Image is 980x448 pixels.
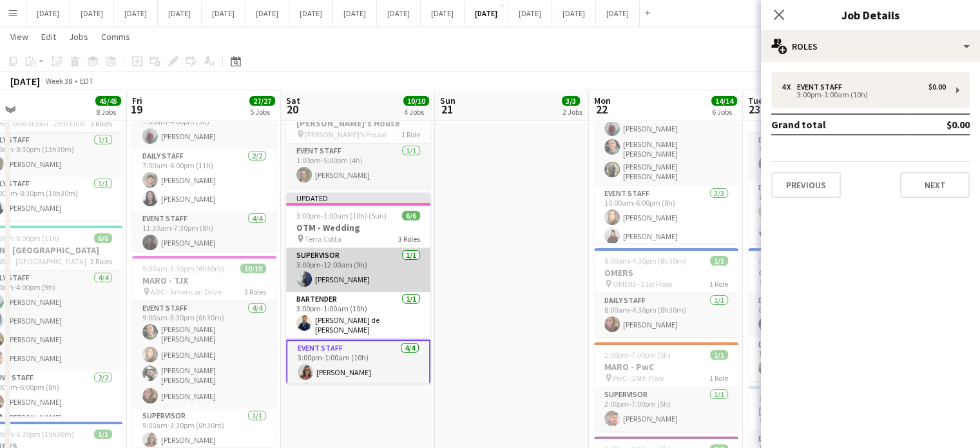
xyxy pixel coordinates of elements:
[403,96,429,106] span: 10/10
[132,211,276,315] app-card-role: Event Staff4/411:30am-7:30pm (8h)[PERSON_NAME]
[594,293,738,337] app-card-role: Daily Staff1/18:00am-4:30pm (8h30m)[PERSON_NAME]
[604,350,671,360] span: 2:00pm-7:00pm (5h)
[286,340,430,446] app-card-role: Event Staff4/43:00pm-1:00am (10h)[PERSON_NAME]
[508,1,552,26] button: [DATE]
[748,180,892,243] app-card-role: Daily Staff2/210:00am-6:00pm (8h)[PERSON_NAME][PERSON_NAME]
[64,28,93,45] a: Jobs
[748,405,892,416] h3: [PERSON_NAME]'s House
[594,267,738,278] h3: OMERS
[797,83,847,92] div: Event Staff
[398,234,420,244] span: 3 Roles
[596,1,640,26] button: [DATE]
[771,114,909,135] td: Grand total
[286,99,430,188] app-job-card: 1:00pm-5:00pm (4h)1/1[PERSON_NAME]'s House [PERSON_NAME]'s House1 RoleEvent Staff1/11:00pm-5:00pm...
[761,6,980,23] h3: Job Details
[552,1,596,26] button: [DATE]
[746,102,763,117] span: 23
[909,114,970,135] td: $0.00
[709,279,728,289] span: 1 Role
[562,107,582,117] div: 2 Jobs
[142,264,224,273] span: 9:00am-3:30pm (6h30m)
[80,76,93,86] div: EDT
[758,394,829,404] span: 10:00am-6:00pm (8h)
[96,107,120,117] div: 8 Jobs
[771,172,841,198] button: Previous
[249,96,275,106] span: 27/27
[782,92,946,98] div: 3:00pm-1:00am (10h)
[286,292,430,340] app-card-role: Bartender1/13:00pm-1:00am (10h)[PERSON_NAME] de [PERSON_NAME]
[245,1,289,26] button: [DATE]
[594,342,738,431] app-job-card: 2:00pm-7:00pm (5h)1/1MARO - PwC PwC - 26th Floor1 RoleSupervisor1/12:00pm-7:00pm (5h)[PERSON_NAME]
[286,95,300,106] span: Sat
[748,337,892,381] app-card-role: Daily Staff1/110:00am-6:30pm (8h30m)[PERSON_NAME]
[709,373,728,383] span: 1 Role
[594,248,738,337] div: 8:00am-4:30pm (8h30m)1/1OMERS OMERS - 21st Floor1 RoleDaily Staff1/18:00am-4:30pm (8h30m)[PERSON_...
[748,248,892,381] app-job-card: 8:00am-6:30pm (10h30m)2/2OMERS OMERS - 21st Floor2 RolesDaily Staff1/18:00am-4:30pm (8h30m)[PERSO...
[377,1,421,26] button: [DATE]
[613,373,664,383] span: PwC - 26th Floor
[151,287,222,297] span: ADC - American Drive
[26,1,70,26] button: [DATE]
[90,119,112,128] span: 2 Roles
[594,52,738,243] app-job-card: 7:00am-6:00pm (11h)6/6SBN - [GEOGRAPHIC_DATA] SBN - [GEOGRAPHIC_DATA]2 RolesDaily Staff3/37:00am-...
[710,256,728,266] span: 1/1
[286,117,430,129] h3: [PERSON_NAME]'s House
[289,1,333,26] button: [DATE]
[465,1,508,26] button: [DATE]
[286,222,430,233] h3: OTM - Wedding
[286,248,430,292] app-card-role: Supervisor1/13:00pm-12:00am (9h)[PERSON_NAME]
[613,279,672,289] span: OMERS - 21st Floor
[94,233,112,243] span: 6/6
[90,257,112,266] span: 2 Roles
[401,130,420,139] span: 1 Role
[286,193,430,203] div: Updated
[240,264,266,273] span: 10/10
[132,60,276,251] app-job-card: 7:00am-7:30pm (12h30m)7/7SBN - [GEOGRAPHIC_DATA] SBN - [GEOGRAPHIC_DATA]3 RolesDaily Staff1/17:00...
[130,102,142,117] span: 19
[592,102,611,117] span: 22
[5,28,34,45] a: View
[132,149,276,211] app-card-role: Daily Staff2/27:00am-6:00pm (11h)[PERSON_NAME][PERSON_NAME]
[604,256,686,266] span: 8:00am-4:30pm (8h30m)
[94,429,112,439] span: 1/1
[438,102,456,117] span: 21
[928,83,946,92] div: $0.00
[202,1,245,26] button: [DATE]
[404,107,428,117] div: 4 Jobs
[286,144,430,188] app-card-role: Event Staff1/11:00pm-5:00pm (4h)[PERSON_NAME]
[244,287,266,297] span: 3 Roles
[132,105,276,149] app-card-role: Daily Staff1/17:00am-4:00pm (9h)[PERSON_NAME]
[286,193,430,384] app-job-card: Updated3:00pm-1:00am (10h) (Sun)6/6OTM - Wedding Terra Cotta3 RolesSupervisor1/13:00pm-12:00am (9...
[158,1,202,26] button: [DATE]
[748,267,892,278] h3: OMERS
[132,256,276,447] app-job-card: 9:00am-3:30pm (6h30m)10/10MARO - TJX ADC - American Drive3 RolesEvent Staff4/49:00am-3:30pm (6h30...
[284,102,300,117] span: 20
[761,31,980,62] div: Roles
[594,186,738,271] app-card-role: Event Staff3/310:00am-6:00pm (8h)[PERSON_NAME][PERSON_NAME]
[132,95,142,106] span: Fri
[440,95,456,106] span: Sun
[748,88,892,243] app-job-card: 7:00am-6:00pm (11h)3/3PwC Downtown PwC Downtown - 25th Floor2 RolesDaily Staff1/17:00am-3:00pm (8...
[710,350,728,360] span: 1/1
[70,1,114,26] button: [DATE]
[333,1,377,26] button: [DATE]
[594,95,611,106] span: Mon
[10,31,28,43] span: View
[712,107,736,117] div: 6 Jobs
[782,83,797,92] div: 4 x
[101,31,130,43] span: Comms
[305,130,387,139] span: [PERSON_NAME]'s House
[900,172,970,198] button: Next
[594,97,738,186] app-card-role: Daily Staff3/37:00am-3:00pm (8h)[PERSON_NAME][PERSON_NAME] [PERSON_NAME][PERSON_NAME] [PERSON_NAME]
[562,96,580,106] span: 3/3
[748,95,763,106] span: Tue
[43,76,75,86] span: Week 38
[594,361,738,373] h3: MARO - PwC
